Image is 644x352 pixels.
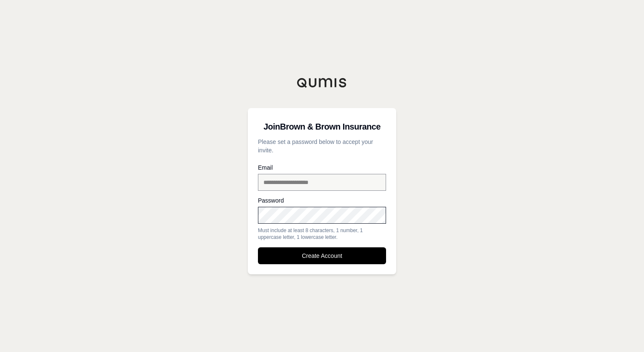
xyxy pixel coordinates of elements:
[258,198,386,203] label: Password
[258,247,386,264] button: Create Account
[258,165,386,171] label: Email
[297,78,347,88] img: Qumis
[258,138,386,154] p: Please set a password below to accept your invite.
[258,227,386,241] div: Must include at least 8 characters, 1 number, 1 uppercase letter, 1 lowercase letter.
[258,118,386,135] h3: Join Brown & Brown Insurance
